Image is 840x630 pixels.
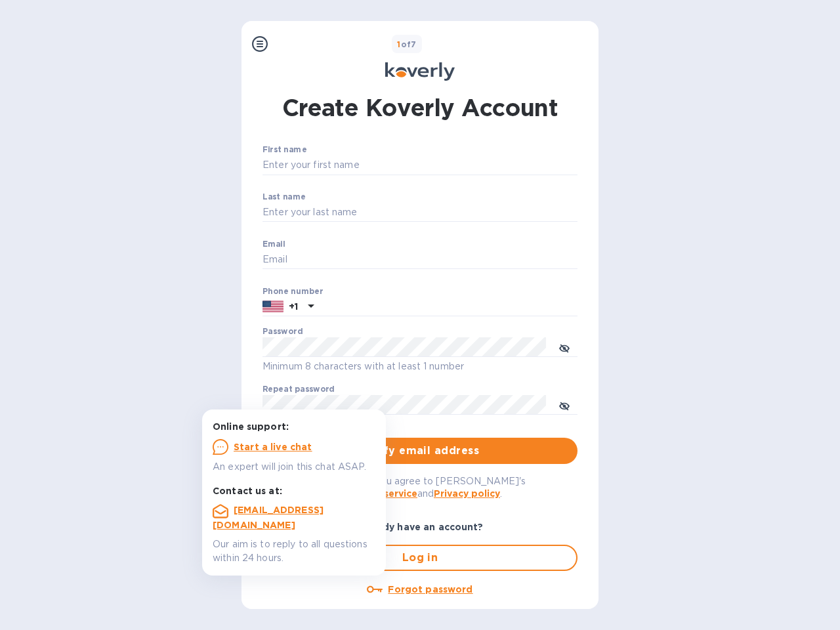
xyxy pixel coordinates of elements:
input: Enter your last name [262,203,577,222]
p: Minimum 8 characters with at least 1 number [262,359,577,374]
label: First name [262,146,306,154]
button: Log in [262,545,577,571]
p: An expert will join this chat ASAP. [213,460,375,474]
label: Password [262,328,303,336]
label: Repeat password [262,386,335,394]
u: Forgot password [388,584,472,595]
span: Log in [274,550,566,566]
span: By logging in you agree to [PERSON_NAME]'s and . [315,476,526,499]
b: Already have an account? [356,522,483,532]
img: US [262,299,283,314]
label: Last name [262,193,306,201]
input: Email [262,250,577,270]
label: Phone number [262,287,323,295]
p: Our aim is to reply to all questions within 24 hours. [213,537,375,565]
label: Email [262,240,285,248]
button: Verify email address [262,438,577,464]
span: Verify email address [273,443,567,459]
b: of 7 [397,39,417,49]
u: Start a live chat [234,442,312,452]
b: Contact us at: [213,486,282,496]
input: Enter your first name [262,156,577,175]
button: toggle password visibility [551,334,577,360]
a: [EMAIL_ADDRESS][DOMAIN_NAME] [213,505,324,530]
b: Online support: [213,421,289,432]
span: 1 [397,39,400,49]
h1: Create Koverly Account [282,91,558,124]
a: Privacy policy [434,488,500,499]
button: toggle password visibility [551,392,577,418]
p: +1 [289,300,298,313]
